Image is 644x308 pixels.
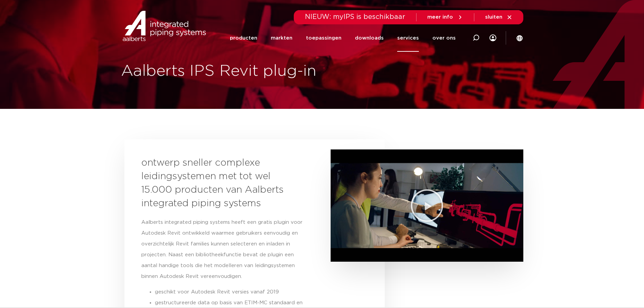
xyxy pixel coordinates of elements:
a: toepassingen [306,24,341,52]
span: sluiten [485,15,502,20]
div: my IPS [490,24,496,52]
a: meer info [427,14,463,20]
span: meer info [427,15,453,20]
a: sluiten [485,14,512,20]
li: geschikt voor Autodesk Revit versies vanaf 2019 [155,287,307,298]
span: NIEUW: myIPS is beschikbaar [305,14,405,20]
h1: Aalberts IPS Revit plug-in [121,61,641,82]
a: over ons [432,24,456,52]
a: services [397,24,419,52]
a: downloads [355,24,384,52]
a: producten [230,24,257,52]
h3: ontwerp sneller complexe leidingsystemen met tot wel 15.000 producten van Aalberts integrated pip... [141,156,290,210]
p: Aalberts integrated piping systems heeft een gratis plugin voor Autodesk Revit ontwikkeld waarmee... [141,217,307,282]
a: markten [271,24,292,52]
nav: Menu [230,24,456,52]
div: Play Video [410,189,444,222]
